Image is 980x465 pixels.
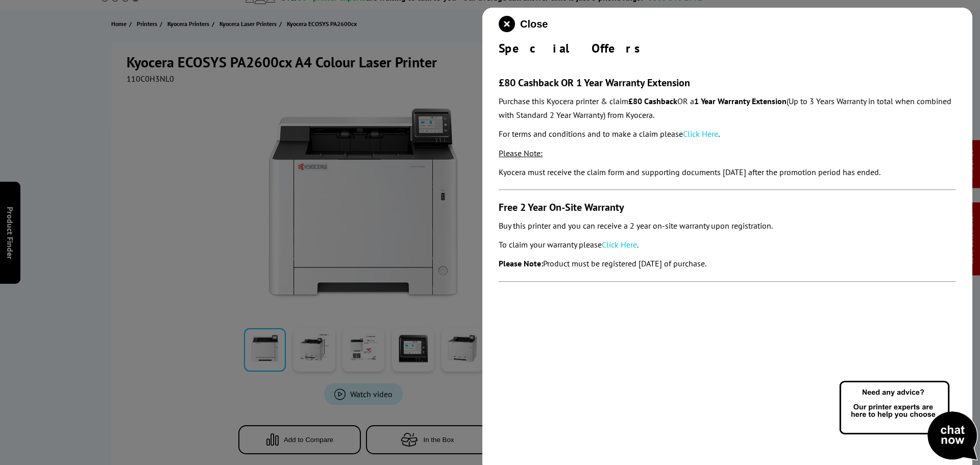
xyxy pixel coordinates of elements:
[499,238,956,252] p: To claim your warranty please .
[628,96,677,106] strong: £80 Cashback
[837,379,980,463] img: Open Live Chat window
[499,167,880,177] em: Kyocera must receive the claim form and supporting documents [DATE] after the promotion period ha...
[499,127,956,141] p: For terms and conditions and to make a claim please .
[499,258,543,268] strong: Please Note:
[683,129,718,139] a: Click Here
[499,94,956,122] p: Purchase this Kyocera printer & claim OR a (Up to 3 Years Warranty in total when combined with St...
[499,76,956,89] h3: £80 Cashback OR 1 Year Warranty Extension
[694,96,787,106] strong: 1 Year Warranty Extension
[499,201,956,214] h3: Free 2 Year On-Site Warranty
[499,257,956,271] p: Product must be registered [DATE] of purchase.
[499,40,956,56] div: Special Offers
[499,16,548,32] button: close modal
[499,219,956,233] p: Buy this printer and you can receive a 2 year on-site warranty upon registration.
[499,148,543,158] span: Please Note:
[520,18,548,30] span: Close
[602,239,637,250] a: Click Here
